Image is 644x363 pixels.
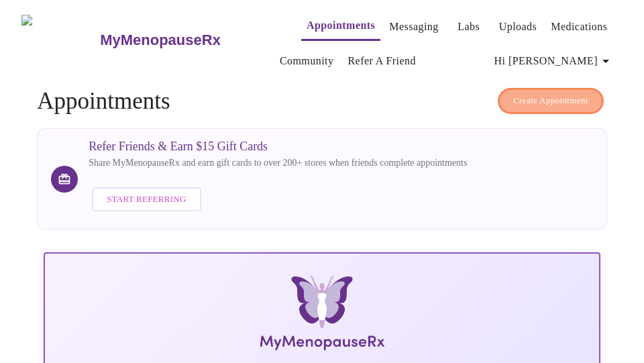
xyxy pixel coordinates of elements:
[301,12,380,41] button: Appointments
[89,140,467,154] h3: Refer Friends & Earn $15 Gift Cards
[489,48,619,74] button: Hi [PERSON_NAME]
[342,48,421,74] button: Refer a Friend
[99,17,274,64] a: MyMenopauseRx
[107,192,186,207] span: Start Referring
[274,48,339,74] button: Community
[140,275,504,356] img: MyMenopauseRx Logo
[89,156,467,170] p: Share MyMenopauseRx and earn gift cards to over 200+ stores when friends complete appointments
[545,13,612,40] button: Medications
[100,32,221,49] h3: MyMenopauseRx
[389,17,438,36] a: Messaging
[92,187,201,212] button: Start Referring
[551,17,607,36] a: Medications
[280,52,334,70] a: Community
[498,88,604,114] button: Create Appointment
[513,93,588,109] span: Create Appointment
[347,52,416,70] a: Refer a Friend
[89,180,204,219] a: Start Referring
[384,13,443,40] button: Messaging
[494,52,614,70] span: Hi [PERSON_NAME]
[21,15,99,65] img: MyMenopauseRx Logo
[447,13,490,40] button: Labs
[37,88,607,115] h4: Appointments
[307,16,375,35] a: Appointments
[499,17,537,36] a: Uploads
[494,13,543,40] button: Uploads
[458,17,480,36] a: Labs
